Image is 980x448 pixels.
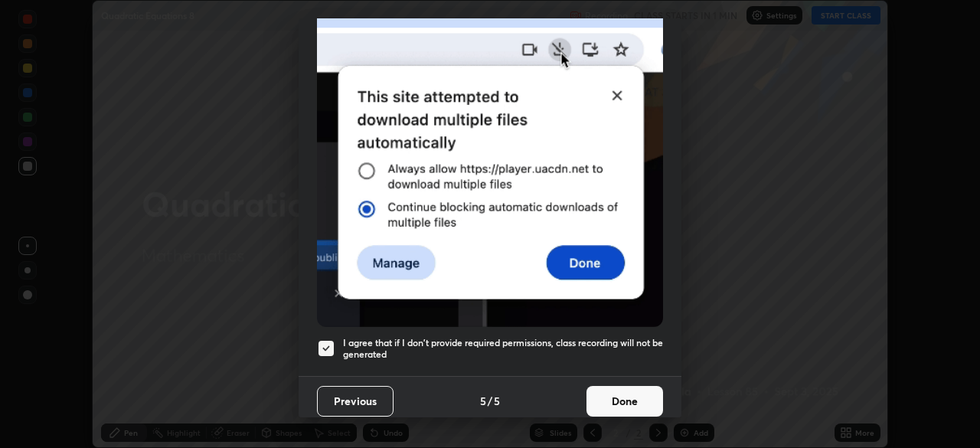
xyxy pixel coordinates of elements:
button: Done [586,386,663,417]
h4: / [488,393,492,409]
button: Previous [317,386,394,417]
h5: I agree that if I don't provide required permissions, class recording will not be generated [343,337,663,361]
h4: 5 [494,393,500,409]
h4: 5 [480,393,486,409]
